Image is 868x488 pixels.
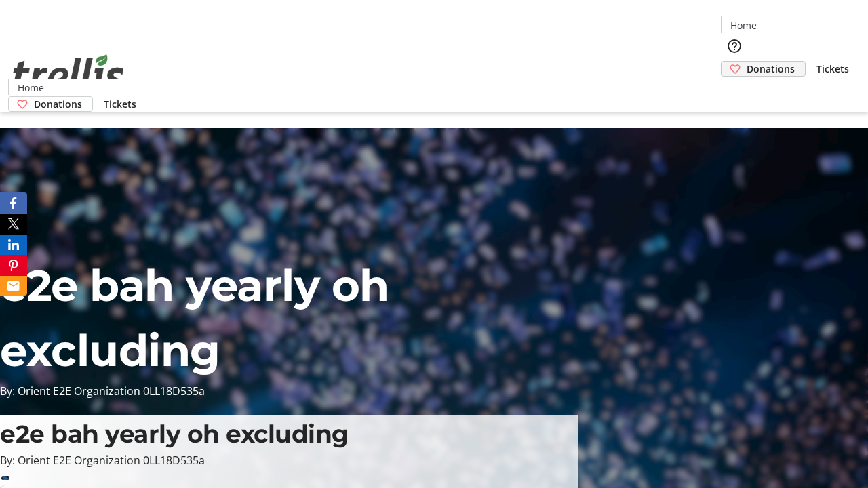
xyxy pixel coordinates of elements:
a: Donations [8,96,93,112]
a: Home [722,18,765,33]
span: Home [18,81,44,95]
span: Donations [747,62,795,76]
span: Home [730,18,757,33]
a: Donations [721,61,806,77]
span: Donations [34,97,82,111]
img: Orient E2E Organization 0LL18D535a's Logo [8,39,129,107]
span: Tickets [816,62,849,76]
button: Cart [721,77,748,104]
a: Home [9,81,52,95]
span: Tickets [104,97,136,111]
button: Help [721,33,748,60]
a: Tickets [806,62,860,76]
a: Tickets [93,97,147,111]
